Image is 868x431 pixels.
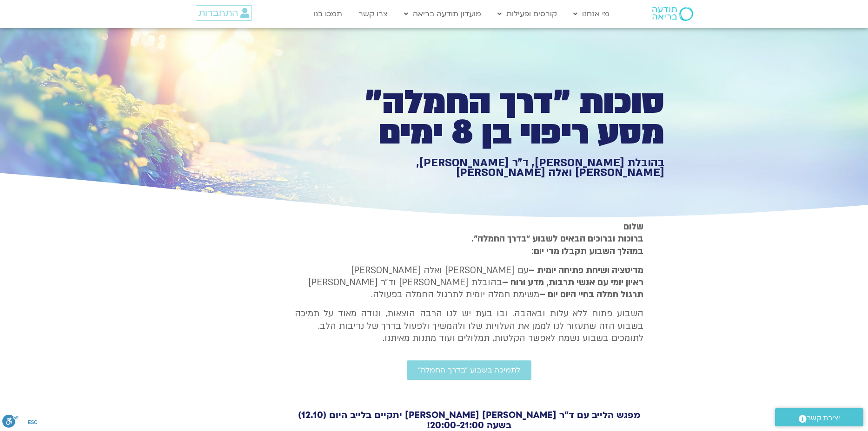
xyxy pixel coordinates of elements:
strong: ברוכות וברוכים הבאים לשבוע ״בדרך החמלה״. במהלך השבוע תקבלו מדי יום: [471,233,643,257]
p: השבוע פתוח ללא עלות ובאהבה. ובו בעת יש לנו הרבה הוצאות, ונודה מאוד על תמיכה בשבוע הזה שתעזור לנו ... [295,307,643,344]
a: צרו קשר [354,5,392,23]
a: לתמיכה בשבוע ״בדרך החמלה״ [407,360,531,380]
a: תמכו בנו [309,5,347,23]
strong: מדיטציה ושיחת פתיחה יומית – [529,264,643,276]
b: ראיון יומי עם אנשי תרבות, מדע ורוח – [502,276,643,288]
span: התחברות [199,8,238,18]
a: התחברות [196,5,252,21]
h2: מפגש הלייב עם ד"ר [PERSON_NAME] [PERSON_NAME] יתקיים בלייב היום (12.10) בשעה 20:00-21:00! [295,410,643,431]
p: עם [PERSON_NAME] ואלה [PERSON_NAME] בהובלת [PERSON_NAME] וד״ר [PERSON_NAME] משימת חמלה יומית לתרג... [295,264,643,301]
b: תרגול חמלה בחיי היום יום – [539,288,643,300]
a: קורסים ופעילות [493,5,562,23]
h1: סוכות ״דרך החמלה״ מסע ריפוי בן 8 ימים [342,87,664,148]
a: יצירת קשר [775,408,863,426]
a: מי אנחנו [569,5,614,23]
a: מועדון תודעה בריאה [399,5,486,23]
span: לתמיכה בשבוע ״בדרך החמלה״ [418,366,520,374]
strong: שלום [623,221,643,233]
span: יצירת קשר [807,412,840,424]
img: תודעה בריאה [652,7,693,21]
h1: בהובלת [PERSON_NAME], ד״ר [PERSON_NAME], [PERSON_NAME] ואלה [PERSON_NAME] [342,158,664,178]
